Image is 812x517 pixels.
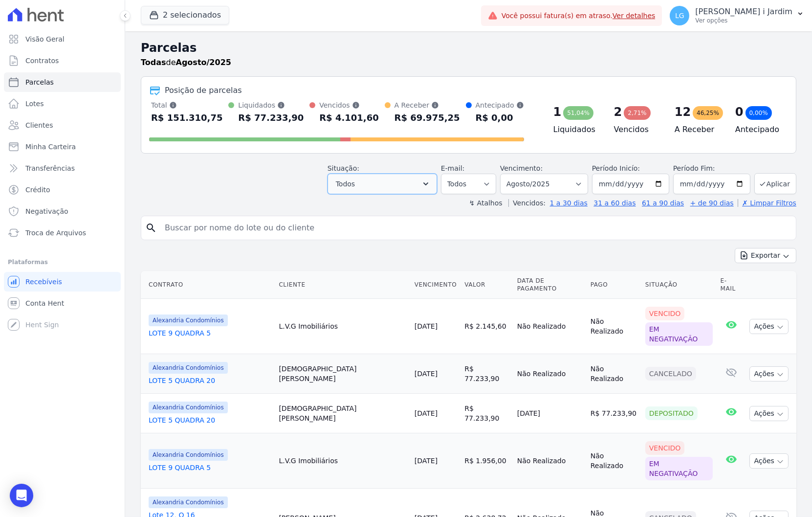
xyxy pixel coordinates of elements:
th: Valor [461,271,513,299]
label: Período Inicío: [592,164,640,172]
div: Depositado [645,406,698,420]
th: Vencimento [411,271,461,299]
button: Ações [749,366,789,382]
span: Parcelas [25,77,54,87]
td: R$ 2.145,60 [461,299,513,354]
a: Troca de Arquivos [4,223,121,243]
a: Lotes [4,94,121,113]
button: Ações [749,319,789,334]
th: Cliente [275,271,410,299]
td: Não Realizado [587,433,641,489]
a: 31 a 60 dias [593,199,636,207]
div: Vencido [645,307,685,320]
span: Recebíveis [25,277,62,287]
div: R$ 4.101,60 [319,110,378,126]
div: Em negativação [645,457,713,480]
div: Cancelado [645,367,696,381]
label: Período Fim: [673,163,750,174]
label: E-mail: [441,164,465,172]
label: ↯ Atalhos [469,199,502,207]
p: de [141,57,231,68]
div: 2 [614,104,622,120]
button: Ações [749,406,789,421]
span: Contratos [25,56,59,66]
span: Lotes [25,99,44,109]
div: 12 [675,104,691,120]
a: [DATE] [415,457,438,465]
a: [DATE] [415,409,438,417]
i: search [145,222,157,234]
div: A Receber [395,100,460,110]
td: R$ 77.233,90 [587,394,641,433]
div: R$ 0,00 [476,110,524,126]
td: Não Realizado [513,354,587,394]
a: Transferências [4,158,121,178]
td: L.V.G Imobiliários [275,433,410,489]
span: Visão Geral [25,34,65,44]
span: Alexandria Condomínios [149,362,228,374]
div: 1 [553,104,562,120]
span: Conta Hent [25,298,64,308]
a: Contratos [4,51,121,70]
div: Em negativação [645,322,713,346]
div: Plataformas [8,256,117,268]
span: Negativação [25,206,68,216]
a: Crédito [4,180,121,200]
th: E-mail [717,271,746,299]
th: Contrato [141,271,275,299]
h4: A Receber [675,124,720,135]
div: Vencido [645,441,685,455]
span: Alexandria Condomínios [149,496,228,508]
a: Clientes [4,115,121,135]
span: Você possui fatura(s) em atraso. [502,11,656,21]
a: Visão Geral [4,29,121,49]
span: Troca de Arquivos [25,228,86,238]
label: Situação: [328,164,359,172]
span: Alexandria Condomínios [149,449,228,461]
a: Ver detalhes [613,12,656,20]
a: Negativação [4,202,121,221]
div: 46,25% [693,106,723,120]
a: LOTE 9 QUADRA 5 [149,463,271,472]
button: Ações [749,453,789,469]
div: Liquidados [238,100,304,110]
th: Pago [587,271,641,299]
span: Crédito [25,185,50,195]
h2: Parcelas [141,39,796,57]
a: Recebíveis [4,272,121,292]
div: Antecipado [476,100,524,110]
label: Vencidos: [508,199,546,207]
button: Aplicar [754,173,796,194]
span: Alexandria Condomínios [149,315,228,326]
td: R$ 77.233,90 [461,354,513,394]
div: 0,00% [746,106,772,120]
strong: Agosto/2025 [176,58,231,67]
td: R$ 1.956,00 [461,433,513,489]
a: LOTE 9 QUADRA 5 [149,328,271,338]
p: Ver opções [695,17,792,24]
a: + de 90 dias [690,199,734,207]
td: Não Realizado [513,299,587,354]
label: Vencimento: [500,164,543,172]
a: Minha Carteira [4,137,121,157]
a: LOTE 5 QUADRA 20 [149,415,271,425]
a: 61 a 90 dias [642,199,684,207]
a: Conta Hent [4,293,121,313]
p: [PERSON_NAME] i Jardim [695,7,792,17]
span: LG [675,12,684,19]
div: R$ 77.233,90 [238,110,304,126]
div: 51,04% [563,106,593,120]
td: [DATE] [513,394,587,433]
a: LOTE 5 QUADRA 20 [149,376,271,385]
span: Todos [336,178,355,190]
button: Todos [328,174,437,194]
td: L.V.G Imobiliários [275,299,410,354]
h4: Antecipado [735,124,780,135]
a: [DATE] [415,370,438,378]
th: Situação [641,271,717,299]
h4: Liquidados [553,124,598,135]
a: [DATE] [415,322,438,330]
td: Não Realizado [587,299,641,354]
button: LG [PERSON_NAME] i Jardim Ver opções [662,2,812,29]
div: Vencidos [319,100,378,110]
